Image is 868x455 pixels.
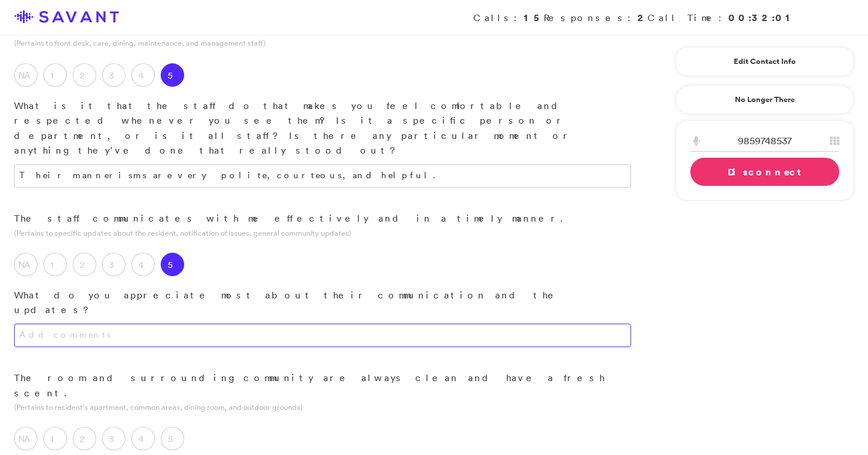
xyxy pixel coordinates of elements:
p: The staff communicates with me effectively and in a timely manner. [14,211,631,226]
label: 3 [102,427,126,450]
label: 5 [161,427,184,450]
label: 4 [131,427,155,450]
strong: 15 [524,11,544,24]
strong: 00:32:01 [728,11,795,24]
label: 2 [73,63,96,87]
a: Disconnect [690,158,839,186]
p: (Pertains to resident's apartment, common areas, dining room, and outdoor grounds) [14,402,631,413]
a: Edit Contact Info [690,52,839,71]
label: 2 [73,253,96,276]
a: No Longer There [676,85,854,114]
label: 3 [102,253,126,276]
label: NA [14,63,38,87]
p: (Pertains to front desk, care, dining, maintenance, and management staff) [14,38,631,49]
p: The room and surrounding community are always clean and have a fresh scent. [14,371,631,400]
p: What do you appreciate most about their communication and the updates? [14,288,631,318]
label: NA [14,253,38,276]
label: 4 [131,63,155,87]
label: 3 [102,63,126,87]
label: 1 [43,253,67,276]
p: What is it that the staff do that makes you feel comfortable and respected whenever you see them?... [14,99,631,158]
strong: 2 [638,11,647,24]
label: 5 [161,253,184,276]
label: 2 [73,427,96,450]
label: 4 [131,253,155,276]
label: 5 [161,63,184,87]
label: NA [14,427,38,450]
label: 1 [43,427,67,450]
p: (Pertains to specific updates about the resident, notification of issues, general community updates) [14,227,631,239]
label: 1 [43,63,67,87]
